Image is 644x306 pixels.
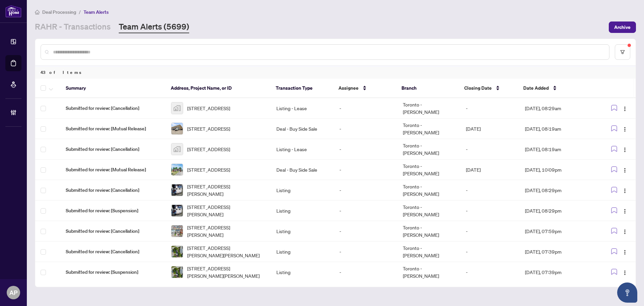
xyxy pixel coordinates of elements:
span: Submitted for review: [Mutual Release] [66,125,160,132]
td: - [334,262,397,282]
td: Listing [271,262,334,282]
td: - [334,119,397,139]
td: Listing [271,201,334,221]
span: [STREET_ADDRESS] [187,166,230,173]
td: - [461,180,520,201]
span: [STREET_ADDRESS][PERSON_NAME] [187,224,266,238]
button: Logo [620,103,630,114]
td: Toronto - [PERSON_NAME] [397,221,461,242]
td: - [461,262,520,282]
div: 43 of Items [35,66,636,79]
a: Team Alerts (5699) [119,21,189,33]
img: Logo [622,270,628,275]
td: Deal - Buy Side Sale [271,160,334,180]
td: Toronto - [PERSON_NAME] [397,201,461,221]
td: - [334,160,397,180]
td: Listing - Lease [271,139,334,160]
span: filter [620,50,625,54]
button: Logo [620,205,630,216]
th: Closing Date [459,79,518,98]
td: Listing [271,221,334,242]
img: thumbnail-img [171,266,183,278]
button: Logo [620,226,630,236]
img: Logo [622,229,628,234]
img: Logo [622,106,628,112]
td: Toronto - [PERSON_NAME] [397,262,461,282]
td: - [334,98,397,119]
td: Toronto - [PERSON_NAME] [397,242,461,262]
td: [DATE] [461,119,520,139]
button: Open asap [617,282,637,303]
td: - [461,139,520,160]
td: [DATE], 07:39pm [520,262,595,282]
td: Toronto - [PERSON_NAME] [397,160,461,180]
span: Submitted for review: [Mutual Release] [66,166,160,173]
img: thumbnail-img [171,143,183,155]
th: Summary [60,79,165,98]
img: Logo [622,188,628,193]
span: [STREET_ADDRESS] [187,104,230,112]
th: Branch [396,79,459,98]
a: RAHR - Transactions [35,21,111,33]
td: [DATE], 08:29pm [520,180,595,201]
td: [DATE], 08:29am [520,98,595,119]
span: Submitted for review: [Cancellation] [66,186,160,194]
button: Logo [620,144,630,155]
td: - [334,242,397,262]
th: Assignee [333,79,396,98]
span: Submitted for review: [Cancellation] [66,104,160,112]
td: Toronto - [PERSON_NAME] [397,180,461,201]
span: Submitted for review: [Cancellation] [66,145,160,153]
td: Deal - Buy Side Sale [271,119,334,139]
span: Submitted for review: [Suspension] [66,207,160,214]
img: Logo [622,147,628,152]
td: - [334,201,397,221]
td: - [461,98,520,119]
span: [STREET_ADDRESS][PERSON_NAME][PERSON_NAME] [187,265,266,279]
span: [STREET_ADDRESS][PERSON_NAME][PERSON_NAME] [187,244,266,259]
td: Listing [271,180,334,201]
td: [DATE], 10:09pm [520,160,595,180]
td: Listing [271,242,334,262]
span: Date Added [523,84,549,92]
td: - [334,139,397,160]
td: [DATE], 07:39pm [520,242,595,262]
button: Logo [620,123,630,134]
img: Logo [622,209,628,214]
span: [STREET_ADDRESS][PERSON_NAME] [187,183,266,198]
td: [DATE] [461,160,520,180]
img: thumbnail-img [171,102,183,114]
span: AP [9,288,17,297]
button: Logo [620,246,630,257]
span: Deal Processing [42,9,76,15]
button: Logo [620,185,630,195]
span: Assignee [338,84,359,92]
img: Logo [622,127,628,132]
img: thumbnail-img [171,164,183,175]
img: thumbnail-img [171,184,183,196]
td: Toronto - [PERSON_NAME] [397,98,461,119]
img: thumbnail-img [171,225,183,237]
span: Submitted for review: [Cancellation] [66,248,160,255]
td: - [334,180,397,201]
span: [STREET_ADDRESS][PERSON_NAME] [187,203,266,218]
img: Logo [622,168,628,173]
button: filter [615,44,630,60]
img: Logo [622,250,628,255]
span: Archive [614,22,631,33]
td: - [461,242,520,262]
td: Listing - Lease [271,98,334,119]
th: Transaction Type [270,79,333,98]
span: home [35,10,40,14]
td: - [461,201,520,221]
td: - [334,221,397,242]
button: Archive [609,21,636,33]
span: [STREET_ADDRESS] [187,145,230,153]
span: Team Alerts [84,9,109,15]
td: [DATE], 07:59pm [520,221,595,242]
img: logo [5,5,21,17]
td: [DATE], 08:19am [520,139,595,160]
span: Closing Date [464,84,492,92]
span: Submitted for review: [Suspension] [66,268,160,276]
td: Toronto - [PERSON_NAME] [397,139,461,160]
